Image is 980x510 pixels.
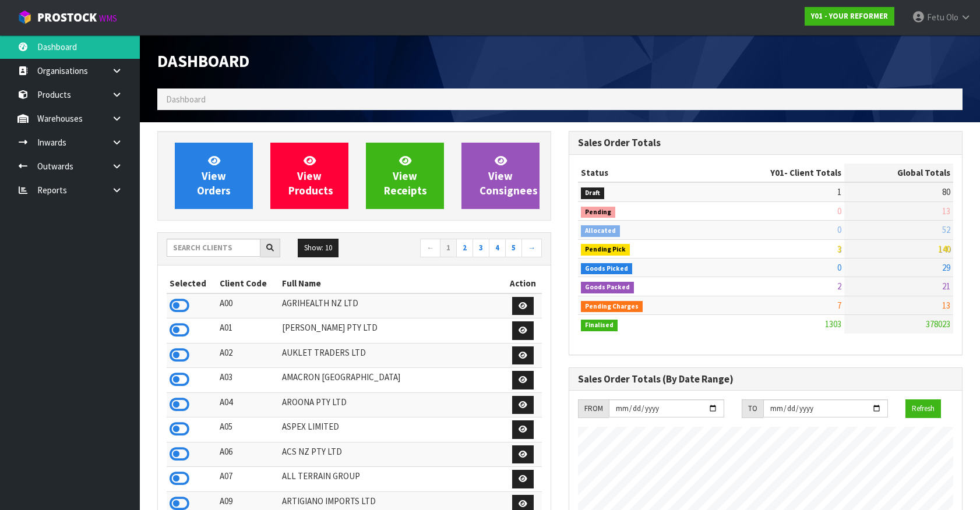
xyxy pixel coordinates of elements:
[279,417,504,442] td: ASPEX LIMITED
[217,368,279,393] td: A03
[279,293,504,318] td: AGRIHEALTH NZ LTD
[288,154,333,197] span: View Products
[217,274,279,293] th: Client Code
[837,281,841,292] span: 2
[456,239,473,257] a: 2
[844,164,953,182] th: Global Totals
[581,207,615,218] span: Pending
[942,186,950,197] span: 80
[942,206,950,217] span: 13
[279,318,504,343] td: [PERSON_NAME] PTY LTD
[742,399,763,418] div: TO
[363,239,542,259] nav: Page navigation
[217,417,279,442] td: A05
[504,274,542,293] th: Action
[837,262,841,273] span: 0
[480,154,538,197] span: View Consignees
[578,164,702,182] th: Status
[157,51,249,72] span: Dashboard
[384,154,427,197] span: View Receipts
[279,467,504,492] td: ALL TERRAIN GROUP
[581,320,618,331] span: Finalised
[489,239,506,257] a: 4
[581,282,634,293] span: Goods Packed
[217,467,279,492] td: A07
[37,10,97,25] span: ProStock
[440,239,457,257] a: 1
[805,7,894,26] a: Y01 - YOUR REFORMER
[702,164,844,182] th: - Client Totals
[578,374,953,385] h3: Sales Order Totals (By Date Range)
[217,293,279,318] td: A00
[837,186,841,197] span: 1
[473,239,489,257] a: 3
[942,224,950,235] span: 52
[166,94,206,105] span: Dashboard
[581,301,643,313] span: Pending Charges
[175,143,253,209] a: ViewOrders
[825,318,841,330] span: 1303
[461,143,540,209] a: ViewConsignees
[837,206,841,217] span: 0
[505,239,522,257] a: 5
[521,239,542,257] a: →
[942,281,950,292] span: 21
[946,12,958,23] span: Olo
[217,442,279,467] td: A06
[581,225,620,237] span: Allocated
[167,239,260,257] input: Search clients
[279,274,504,293] th: Full Name
[770,167,784,178] span: Y01
[167,274,217,293] th: Selected
[581,187,604,199] span: Draft
[926,318,950,330] span: 378023
[942,262,950,273] span: 29
[942,300,950,311] span: 13
[217,318,279,343] td: A01
[17,10,32,24] img: cube-alt.png
[581,244,630,256] span: Pending Pick
[837,224,841,235] span: 0
[938,243,950,254] span: 140
[99,13,117,24] small: WMS
[279,442,504,467] td: ACS NZ PTY LTD
[420,239,440,257] a: ←
[837,243,841,254] span: 3
[270,143,348,209] a: ViewProducts
[279,343,504,368] td: AUKLET TRADERS LTD
[581,263,632,275] span: Goods Picked
[366,143,444,209] a: ViewReceipts
[217,392,279,417] td: A04
[279,368,504,393] td: AMACRON [GEOGRAPHIC_DATA]
[197,154,231,197] span: View Orders
[927,12,944,23] span: Fetu
[905,399,941,418] button: Refresh
[837,300,841,311] span: 7
[279,392,504,417] td: AROONA PTY LTD
[578,399,609,418] div: FROM
[811,11,888,21] strong: Y01 - YOUR REFORMER
[217,343,279,368] td: A02
[298,239,339,257] button: Show: 10
[578,137,953,148] h3: Sales Order Totals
